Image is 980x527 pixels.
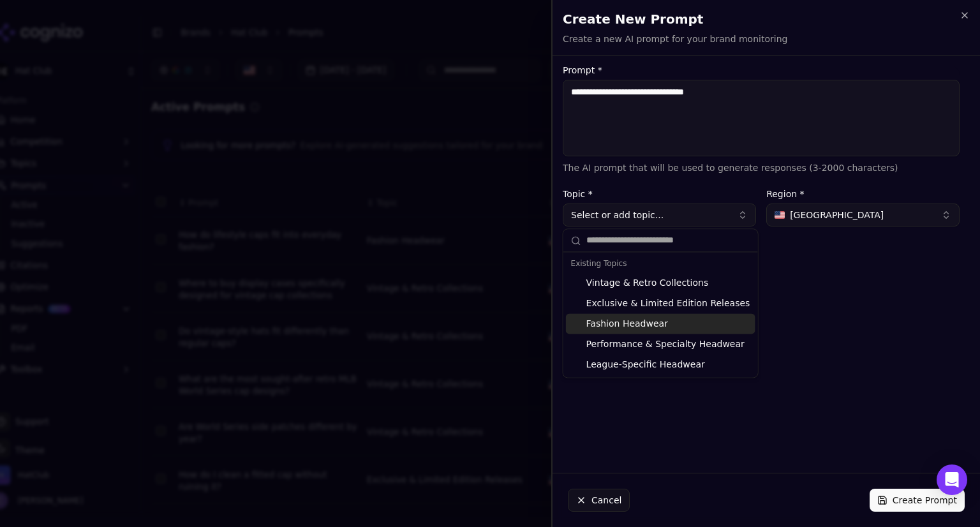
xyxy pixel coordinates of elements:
button: Select or add topic... [563,204,756,226]
img: United States [775,211,785,219]
h2: Create New Prompt [563,10,970,28]
div: Vintage & Retro Collections [566,272,755,293]
label: Topic * [563,189,756,198]
div: Exclusive & Limited Edition Releases [566,293,755,313]
label: Prompt * [563,66,960,75]
label: Region * [766,189,960,198]
div: Fashion Headwear [566,313,755,334]
div: Existing Topics [566,255,755,272]
button: Cancel [568,489,630,512]
button: Create Prompt [870,489,965,512]
span: [GEOGRAPHIC_DATA] [790,209,884,221]
p: The AI prompt that will be used to generate responses (3-2000 characters) [563,161,960,174]
div: Suggestions [563,252,758,377]
div: Performance & Specialty Headwear [566,334,755,354]
div: League-Specific Headwear [566,354,755,375]
p: Create a new AI prompt for your brand monitoring [563,33,787,45]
